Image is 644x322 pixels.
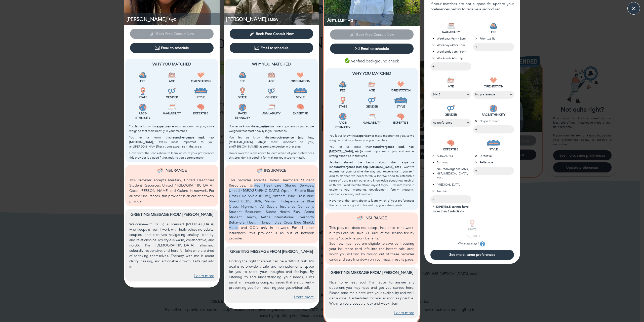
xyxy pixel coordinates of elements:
[339,81,347,88] img: Fee
[368,81,376,88] img: Age
[358,104,385,109] p: Gender
[158,111,185,116] p: Availability
[127,16,220,23] p: [PERSON_NAME]
[336,18,353,23] span: , LMFT + 2
[329,160,414,196] p: Jem has shared the below about their expertise in : I want to experience your psyche the way you ...
[397,81,405,88] img: Orientation
[394,310,414,316] a: Learn more
[187,79,214,83] p: Orientation
[430,203,471,213] p: * EXPERTISE cannot have more than 5 selections
[330,44,414,54] button: Email to schedule
[473,36,514,41] p: Prioritize fit
[139,87,147,95] img: State
[329,70,414,77] p: Why You Matched
[130,31,214,36] span: This provider has not yet shared their calendar link. Please email the provider to schedule
[229,111,256,120] p: Race/ Ethnicity
[473,84,514,89] p: ORIENTATION
[447,139,455,147] img: EXPERTISE
[487,139,500,147] img: STYLE
[329,133,414,142] p: You let us know that was most important to you, so we weighed that most heavily in your matches.
[129,151,214,160] p: Hover over the icons above to learn which of your preferences this provider is a good fit for, ma...
[229,259,314,290] p: Finding the right therapist can be a difficult task. My goal is to provide a safe and non-judgmen...
[473,154,514,158] p: Directive
[329,97,356,109] div: This provider is licensed to work in your state.
[197,71,205,79] img: Orientation
[430,147,471,152] p: EXPERTISE
[432,252,512,257] span: See more, same preferences
[229,124,314,133] p: You let us know that was most important to you, so we weighed that most heavily in your matches.
[129,61,214,67] p: Why You Matched
[239,87,246,95] img: State
[256,124,269,128] b: expertise
[297,103,304,111] img: Expertise
[194,273,214,279] a: Learn more
[129,135,214,149] p: You let us know that is most important to you, and [PERSON_NAME] has strong expertise in that area.
[430,49,471,54] p: Weekends 9am - 5pm
[167,17,176,22] span: , PsyD
[368,97,376,104] img: Gender
[430,30,471,34] p: AVAILABILITY
[329,104,356,109] p: State
[452,227,493,232] p: STATE
[158,95,185,99] p: Gender
[339,97,347,104] img: State
[157,124,169,128] b: expertise
[430,56,471,60] p: Weekends After 5pm
[357,134,369,138] b: expertise
[229,87,256,99] div: This provider is licensed to work in your state.
[387,120,414,125] p: Expertise
[430,250,514,260] button: See more, same preferences
[294,294,314,300] a: Learn more
[268,103,275,111] img: Availability
[329,88,356,93] p: Fee
[339,113,347,120] img: Race/<br />Ethnicity
[194,87,208,95] img: Style
[155,45,189,50] div: Email to schedule
[294,87,307,95] img: Style
[430,112,471,117] p: GENDER
[297,71,304,79] img: Orientation
[130,43,214,53] button: Email to schedule
[258,95,285,99] p: Gender
[129,124,214,133] p: You let us know that was most important to you, so we weighed that most heavily in your matches.
[365,215,387,221] p: Insurance
[490,22,497,30] img: FEE
[452,240,493,248] p: Why state stays?
[268,87,275,95] img: Gender
[490,105,497,112] img: RACE/ETHNICITY
[329,145,414,153] b: neurodivergence (asd, hsp, [MEDICAL_DATA], etc.)
[229,135,314,149] p: You let us know that is most important to you, and [PERSON_NAME] has strong expertise in that area.
[394,97,408,104] img: Style
[490,77,497,84] img: ORIENTATION
[430,182,471,187] p: [MEDICAL_DATA]
[187,111,214,116] p: Expertise
[229,248,314,255] p: Greeting message from [PERSON_NAME]
[287,111,314,116] p: Expertise
[329,225,414,241] p: This provider does not accept insurance in-network, but you can still save 30-100% of the session...
[358,120,385,125] p: Availability
[430,160,471,165] p: Burnout
[258,79,285,83] p: Age
[229,79,256,83] p: Fee
[430,84,471,89] p: AGE
[229,177,314,241] p: This provider accepts United Healthcare Student Resources, United Healthcare Shared Services, Uni...
[197,103,205,111] img: Expertise
[129,177,214,204] p: This provider accepts Meritain, United Healthcare Student Resources, United / [GEOGRAPHIC_DATA], ...
[329,270,414,276] p: Greeting message from [PERSON_NAME]
[287,95,314,99] p: Style
[358,88,385,93] p: Age
[158,79,185,83] p: Age
[345,58,399,64] p: Verified background check
[129,211,214,218] p: Greeting message from [PERSON_NAME]
[129,135,214,144] b: neurodivergence (asd, hsp, [MEDICAL_DATA], etc.)
[226,16,319,23] p: LMSW
[230,29,313,39] button: Book Free Consult Now
[229,135,314,144] b: neurodivergence (asd, hsp, [MEDICAL_DATA], etc.)
[447,22,455,30] img: AVAILABILITY
[139,71,147,79] img: Fee
[447,105,455,112] img: GENDER
[264,167,286,173] p: Insurance
[258,111,285,116] p: Availability
[287,79,314,83] p: Orientation
[430,167,471,180] p: Neurodivergence (ASD, HSP, [MEDICAL_DATA], etc.)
